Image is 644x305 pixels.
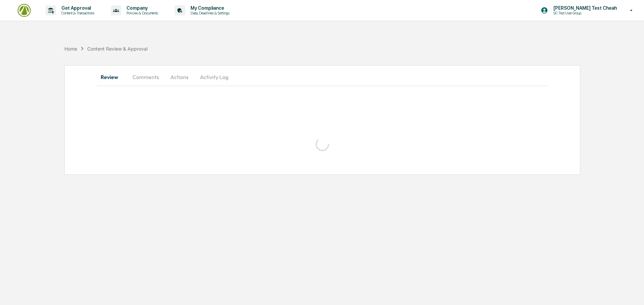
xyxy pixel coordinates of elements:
button: Actions [164,69,195,85]
p: Get Approval [56,5,98,11]
p: [PERSON_NAME] Test Cheah [548,5,620,11]
div: Content Review & Approval [87,46,148,52]
button: Comments [127,69,164,85]
p: Company [121,5,161,11]
button: Activity Log [195,69,234,85]
img: logo [16,2,32,18]
div: secondary tabs example [97,69,548,85]
p: Policies & Documents [121,11,161,15]
p: SC Test User Group [548,11,614,15]
p: Data, Deadlines & Settings [185,11,233,15]
div: Home [64,46,77,52]
p: Content & Transactions [56,11,98,15]
button: Review [97,69,127,85]
p: My Compliance [185,5,233,11]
